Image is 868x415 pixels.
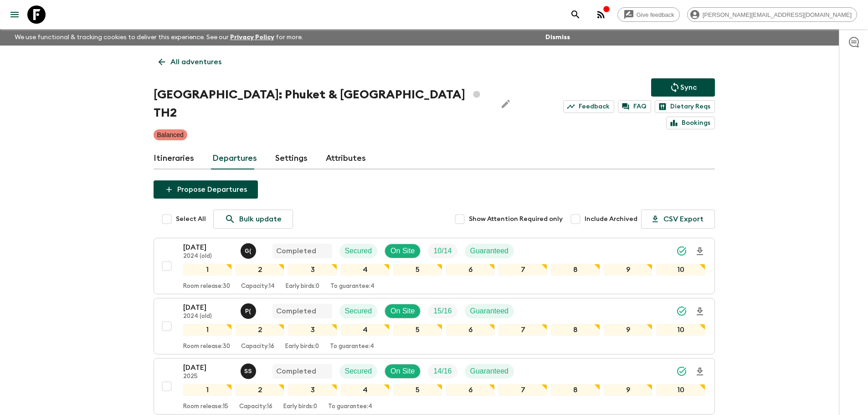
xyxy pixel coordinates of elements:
div: 5 [393,384,442,396]
a: Privacy Policy [230,34,274,41]
p: Room release: 30 [183,343,230,350]
p: Completed [276,366,316,377]
p: Room release: 15 [183,403,228,410]
button: [DATE]2025Sasivimol SuksamaiCompletedSecuredOn SiteTrip FillGuaranteed12345678910Room release:15C... [154,358,715,415]
div: Trip Fill [428,244,457,258]
a: Bookings [666,117,715,129]
span: Show Attention Required only [469,215,563,224]
p: [DATE] [183,302,233,313]
button: Dismiss [543,31,572,44]
p: Guaranteed [470,306,509,317]
button: search adventures [566,5,585,24]
p: Sync [680,82,697,93]
p: Room release: 30 [183,283,230,290]
span: Sasivimol Suksamai [241,366,258,374]
p: Completed [276,306,316,317]
p: Secured [345,306,372,317]
h1: [GEOGRAPHIC_DATA]: Phuket & [GEOGRAPHIC_DATA] TH2 [154,86,489,122]
p: On Site [390,246,415,256]
p: 2025 [183,373,233,380]
p: Secured [345,366,372,377]
div: Trip Fill [428,304,457,318]
p: Early birds: 0 [285,343,319,350]
span: [PERSON_NAME][EMAIL_ADDRESS][DOMAIN_NAME] [698,11,857,18]
div: 8 [551,324,600,336]
button: CSV Export [641,210,715,229]
div: 1 [183,264,232,276]
div: 3 [288,324,337,336]
p: 10 / 14 [433,246,452,256]
p: [DATE] [183,362,233,373]
div: 9 [604,384,652,396]
button: Sync adventure departures to the booking engine [651,78,715,97]
span: Include Archived [585,215,637,224]
p: To guarantee: 4 [330,343,374,350]
span: Pooky (Thanaphan) Kerdyoo [241,306,258,313]
p: 14 / 16 [433,366,452,377]
div: 3 [288,264,337,276]
p: Capacity: 16 [239,403,272,410]
div: 5 [393,324,442,336]
div: Secured [339,244,378,258]
p: To guarantee: 4 [328,403,372,410]
div: 8 [551,264,600,276]
div: Secured [339,304,378,318]
span: Gong (Anon) Ratanaphaisal [241,246,258,253]
svg: Download Onboarding [694,246,705,257]
p: 2024 (old) [183,313,233,320]
div: 4 [341,384,390,396]
button: menu [5,5,24,24]
a: Give feedback [617,7,680,22]
div: Secured [339,364,378,379]
svg: Download Onboarding [694,366,705,377]
div: 7 [498,324,547,336]
div: 7 [498,264,547,276]
p: 15 / 16 [433,306,452,317]
div: 2 [236,264,284,276]
p: On Site [390,366,415,377]
div: On Site [385,244,421,258]
p: Completed [276,246,316,256]
a: Itineraries [154,148,194,169]
div: 10 [656,384,705,396]
svg: Synced Successfully [676,366,687,377]
p: Guaranteed [470,246,509,256]
a: Feedback [563,100,614,113]
a: Bulk update [213,210,293,229]
p: Early birds: 0 [286,283,319,290]
p: [DATE] [183,242,233,253]
span: Select All [176,215,206,224]
a: All adventures [154,53,226,71]
span: Give feedback [632,11,679,18]
div: 9 [604,324,652,336]
svg: Synced Successfully [676,306,687,317]
button: Edit Adventure Title [497,86,515,122]
div: 5 [393,264,442,276]
div: 1 [183,384,232,396]
div: 1 [183,324,232,336]
p: Early birds: 0 [283,403,317,410]
p: Secured [345,246,372,256]
div: 6 [446,384,495,396]
p: Bulk update [239,214,282,225]
p: 2024 (old) [183,253,233,260]
div: On Site [385,364,421,379]
button: [DATE]2024 (old)Gong (Anon) RatanaphaisalCompletedSecuredOn SiteTrip FillGuaranteed12345678910Roo... [154,238,715,294]
div: 10 [656,264,705,276]
div: 2 [236,384,284,396]
div: 8 [551,384,600,396]
p: Capacity: 14 [241,283,275,290]
div: 2 [236,324,284,336]
button: Propose Departures [154,180,258,199]
a: Departures [212,148,257,169]
p: Balanced [157,130,184,139]
svg: Synced Successfully [676,246,687,256]
div: [PERSON_NAME][EMAIL_ADDRESS][DOMAIN_NAME] [687,7,857,22]
a: Attributes [326,148,366,169]
p: To guarantee: 4 [330,283,375,290]
p: All adventures [170,56,221,67]
div: 3 [288,384,337,396]
a: Settings [275,148,308,169]
button: [DATE]2024 (old)Pooky (Thanaphan) KerdyooCompletedSecuredOn SiteTrip FillGuaranteed12345678910Roo... [154,298,715,354]
svg: Download Onboarding [694,306,705,317]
